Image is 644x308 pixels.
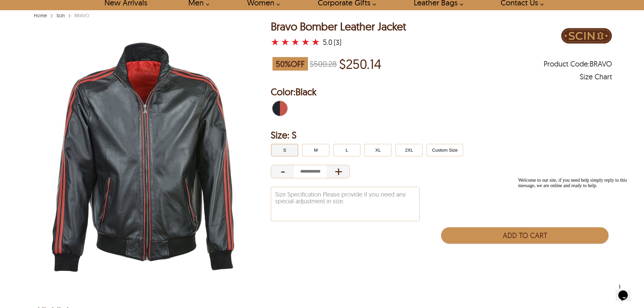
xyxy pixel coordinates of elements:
label: 1 rating [271,38,279,45]
div: 5.0 [323,39,332,46]
label: 3 rating [291,38,300,45]
img: Brand Logo PDP Image [561,21,612,51]
a: Bravo Bomber Leather Jacket with a 5 Star Rating and 3 Product Review } [271,37,321,47]
strike: $500.28 [310,59,337,69]
span: Product Code: BRAVO [544,60,612,67]
div: (3) [334,39,341,46]
a: Scin [55,12,67,19]
button: Click to select M [302,144,329,156]
button: Click to select Custom Size [427,144,463,156]
h2: Selected Filter by Size: S [271,128,612,142]
h2: Selected Color: by Black [271,85,612,99]
h1: Bravo Bomber Leather Jacket [271,21,406,32]
label: 5 rating [311,38,320,45]
iframe: chat widget [516,175,637,278]
button: Add to Cart [441,227,608,243]
iframe: PayPal [442,247,609,262]
button: Click to select XL [364,144,391,156]
label: 2 rating [281,38,289,45]
div: BRAVO [73,12,91,19]
div: Welcome to our site, if you need help simply reply to this message, we are online and ready to help. [3,3,124,14]
div: Increase Quantity of Item [327,165,350,178]
span: Welcome to our site, if you need help simply reply to this message, we are online and ready to help. [3,3,112,13]
textarea: Size Specification Please provide if you need any special adjustment in size. [271,187,419,221]
span: Black [295,86,316,98]
button: Click to select L [333,144,360,156]
button: Click to select 2XL [396,144,423,156]
span: › [50,9,53,21]
button: Click to select S [271,144,298,156]
img: Striped Collar Leather Bomber Jacket by SCIN [32,21,251,294]
div: Size Chart [580,73,612,80]
p: Price of $250.14 [339,56,381,72]
span: › [68,9,71,21]
iframe: chat widget [616,281,637,301]
a: Home [32,12,49,19]
span: 50 % OFF [272,57,308,71]
div: Decrease Quantity of Item [271,165,294,178]
label: 4 rating [301,38,310,45]
a: Brand Logo PDP Image [561,21,612,53]
div: Black [271,99,289,118]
